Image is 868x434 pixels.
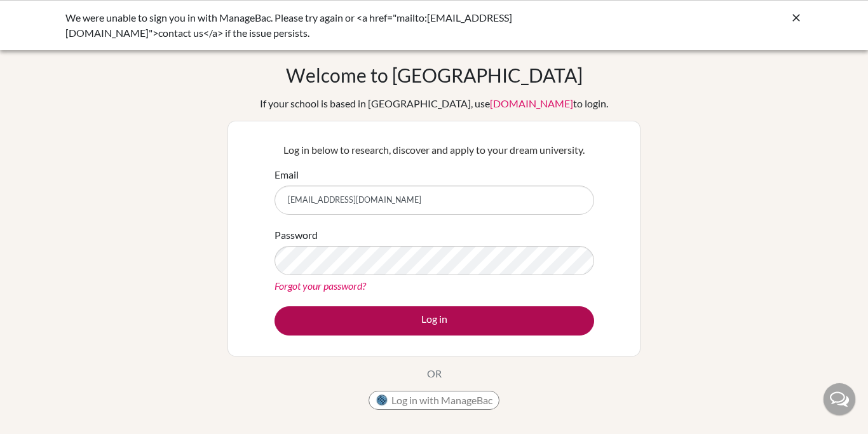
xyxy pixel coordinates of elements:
[275,280,366,292] a: Forgot your password?
[65,10,612,41] div: We were unable to sign you in with ManageBac. Please try again or <a href="mailto:[EMAIL_ADDRESS]...
[490,97,573,109] a: [DOMAIN_NAME]
[286,64,583,86] h1: Welcome to [GEOGRAPHIC_DATA]
[369,391,499,410] button: Log in with ManageBac
[275,227,318,243] label: Password
[260,96,608,111] div: If your school is based in [GEOGRAPHIC_DATA], use to login.
[29,9,55,20] span: Help
[275,167,299,182] label: Email
[275,142,594,158] p: Log in below to research, discover and apply to your dream university.
[275,306,594,336] button: Log in
[427,366,442,381] p: OR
